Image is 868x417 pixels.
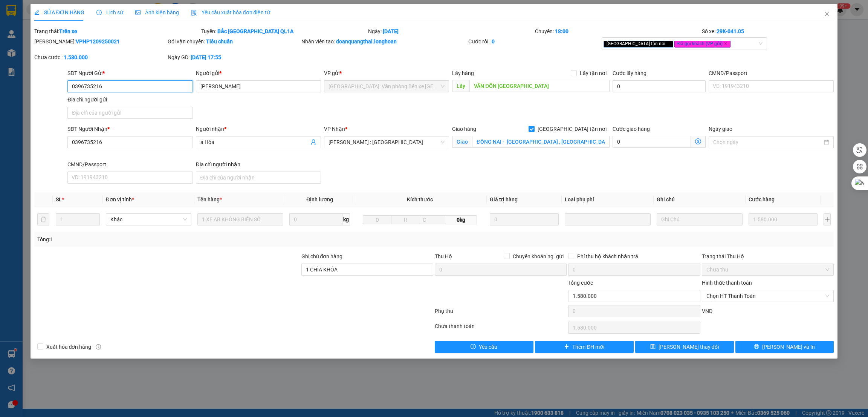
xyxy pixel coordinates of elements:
span: Giao hàng [452,126,476,132]
input: Ngày giao [713,138,822,146]
div: CMND/Passport [709,69,834,77]
input: 0 [490,213,559,225]
div: Người gửi [196,69,321,77]
b: Bắc [GEOGRAPHIC_DATA] QL1A [217,28,293,34]
span: [GEOGRAPHIC_DATA] tận nơi [535,125,610,133]
span: Hồ Chí Minh : Kho Quận 12 [329,136,445,148]
input: Địa chỉ của người nhận [196,172,321,184]
input: Dọc đường [469,80,609,92]
span: Giao [452,136,472,148]
span: Yêu cầu [479,343,497,351]
span: Xuất hóa đơn hàng [43,343,95,351]
input: Ghi Chú [657,213,743,225]
span: [PERSON_NAME] thay đổi [659,343,719,351]
input: Địa chỉ của người gửi [67,107,193,119]
label: Cước giao hàng [613,126,650,132]
span: Tên hàng [197,196,222,202]
span: VP Nhận [324,126,345,132]
b: Tiêu chuẩn [206,38,233,44]
span: Chuyển khoản ng. gửi [510,252,567,261]
span: Đã gọi khách (VP gửi) [674,41,730,48]
span: user-add [310,139,316,145]
img: icon [191,10,197,16]
b: 1.580.000 [64,54,88,60]
span: Giá trị hàng [490,196,518,202]
div: Chưa cước : [34,53,166,61]
span: [PERSON_NAME] và In [762,343,815,351]
div: Trạng thái: [34,27,200,35]
div: Tuyến: [200,27,367,35]
div: SĐT Người Nhận [67,125,193,133]
span: Yêu cầu xuất hóa đơn điện tử [191,9,270,15]
b: 0 [492,38,495,44]
b: [DATE] 17:55 [191,54,221,60]
div: Phụ thu [434,307,567,320]
div: Địa chỉ người nhận [196,160,321,169]
span: Hải Phòng: Văn phòng Bến xe Thượng Lý [329,81,445,92]
button: Close [816,4,837,25]
input: C [420,215,446,224]
span: exclamation-circle [471,344,476,350]
span: close [824,11,830,17]
span: Lấy hàng [452,70,474,76]
div: Địa chỉ người gửi [67,95,193,104]
div: Chuyến: [534,27,701,35]
label: Ghi chú đơn hàng [301,253,343,259]
button: printer[PERSON_NAME] và In [735,341,834,353]
span: VND [702,308,712,314]
span: edit [34,10,40,15]
label: Hình thức thanh toán [702,280,752,286]
div: Số xe: [701,27,834,35]
button: plusThêm ĐH mới [535,341,634,353]
input: Cước lấy hàng [613,80,706,92]
span: Định lượng [306,196,333,202]
span: Thêm ĐH mới [572,343,604,351]
span: Đơn vị tính [106,196,134,202]
span: 0kg [445,215,477,224]
span: Tổng cước [568,280,593,286]
div: CMND/Passport [67,160,193,169]
span: Phí thu hộ khách nhận trả [574,252,641,261]
span: close [724,42,727,46]
span: clock-circle [96,10,102,15]
div: [PERSON_NAME]: [34,37,166,46]
div: SĐT Người Gửi [67,69,193,77]
div: Chưa thanh toán [434,322,567,335]
div: Nhân viên tạo: [301,37,467,46]
label: Cước lấy hàng [613,70,646,76]
span: Lịch sử [96,9,123,15]
span: Khác [110,214,187,225]
span: kg [342,213,350,225]
input: Giao tận nơi [472,136,609,148]
span: Chưa thu [706,264,829,275]
b: 29K-041.05 [717,28,744,34]
div: Cước rồi : [468,37,600,46]
span: close [666,42,670,46]
span: Thu Hộ [435,253,452,259]
input: VD: Bàn, Ghế [197,213,283,225]
div: Ngày GD: [168,53,300,61]
span: Kích thước [407,196,433,202]
input: Ghi chú đơn hàng [301,264,433,276]
span: dollar-circle [695,138,701,144]
b: 18:00 [555,28,568,34]
button: delete [37,213,49,225]
b: doanquangthai.longhoan [336,38,397,44]
div: Trạng thái Thu Hộ [702,252,834,261]
label: Ngày giao [709,126,732,132]
span: Chọn HT Thanh Toán [706,290,829,302]
span: save [650,344,656,350]
span: [GEOGRAPHIC_DATA] tận nơi [604,41,673,48]
button: exclamation-circleYêu cầu [435,341,533,353]
b: [DATE] [383,28,399,34]
span: SỬA ĐƠN HÀNG [34,9,84,15]
button: plus [824,213,831,225]
span: Lấy [452,80,469,92]
span: picture [135,10,141,15]
span: Lấy tận nơi [577,69,610,77]
span: Ảnh kiện hàng [135,9,179,15]
span: Cước hàng [749,196,775,202]
span: printer [754,344,759,350]
input: Cước giao hàng [613,136,691,148]
input: D [363,215,391,224]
